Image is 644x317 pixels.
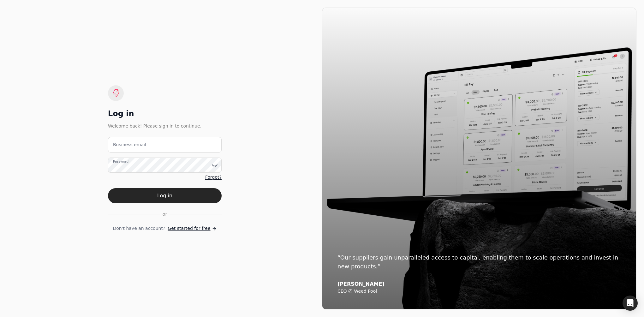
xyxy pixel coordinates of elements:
[113,141,146,148] label: Business email
[108,123,222,129] div: Welcome back! Please sign in to continue.
[108,188,222,203] button: Log in
[337,253,621,271] div: “Our suppliers gain unparalleled access to capital, enabling them to scale operations and invest ...
[113,225,165,232] span: Don't have an account?
[337,281,621,287] div: [PERSON_NAME]
[163,211,167,218] span: or
[205,174,222,181] a: Forgot?
[168,225,210,232] span: Get started for free
[337,289,621,294] div: CEO @ Weed Pool
[168,225,217,232] a: Get started for free
[623,296,638,311] div: Open Intercom Messenger
[113,159,128,164] label: Password
[108,109,222,119] div: Log in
